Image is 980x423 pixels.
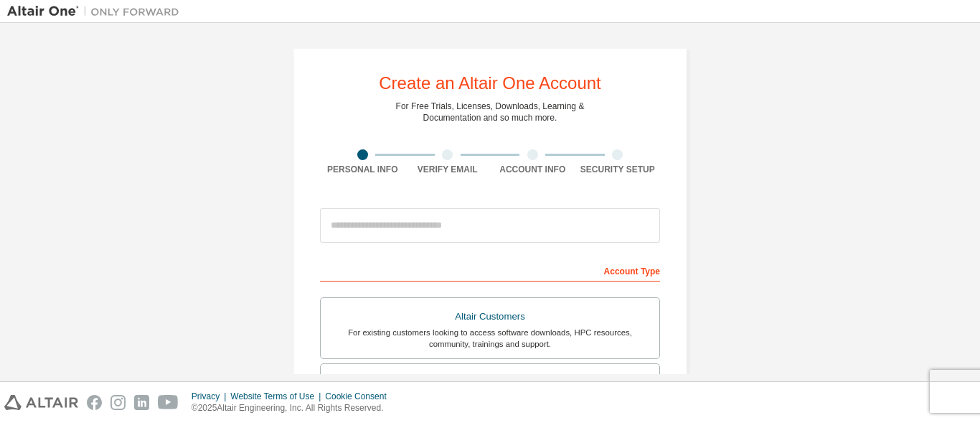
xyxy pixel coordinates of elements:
img: facebook.svg [87,395,102,410]
div: Cookie Consent [325,391,395,402]
img: instagram.svg [110,395,126,410]
div: Website Terms of Use [230,391,325,402]
div: For existing customers looking to access software downloads, HPC resources, community, trainings ... [329,327,651,350]
div: For Free Trials, Licenses, Downloads, Learning & Documentation and so much more. [396,101,585,124]
img: altair_logo.svg [4,395,78,410]
div: Create an Altair One Account [379,75,601,92]
div: Personal Info [320,164,405,175]
div: Students [329,373,651,393]
img: Altair One [7,4,187,19]
img: linkedin.svg [134,395,149,410]
img: youtube.svg [158,395,179,410]
div: Account Type [320,259,660,282]
div: Verify Email [405,164,491,175]
div: Security Setup [575,164,661,175]
div: Privacy [192,391,230,402]
p: © 2025 Altair Engineering, Inc. All Rights Reserved. [192,402,395,414]
div: Altair Customers [329,307,651,327]
div: Account Info [490,164,575,175]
